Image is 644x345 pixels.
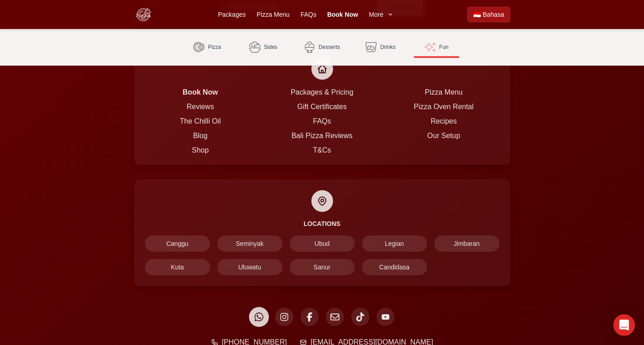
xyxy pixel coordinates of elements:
span: Desserts [319,43,340,51]
a: FAQs [301,10,316,19]
img: Drinks [366,42,376,53]
a: Blog [193,132,207,139]
a: Ubud [290,235,355,252]
span: Bahasa [483,10,504,19]
a: Beralih ke Bahasa Indonesia [467,7,510,22]
a: Book Now [327,10,358,19]
a: Uluwatu [217,259,282,275]
a: FAQs [313,117,331,125]
a: Gift Certificates [297,103,347,110]
a: Recipes [431,117,457,125]
img: Desserts [304,42,315,53]
span: Fun [439,43,449,51]
img: Pizza [193,42,204,53]
div: Open Intercom Messenger [613,314,635,336]
a: Pizza Oven Rental [414,103,474,110]
a: Canggu [145,235,210,252]
a: Legian [362,235,427,252]
a: Jimbaran [434,235,499,252]
a: Pizza [185,36,230,58]
span: More [369,10,383,19]
a: Book Now [183,88,218,96]
a: Kuta [145,259,210,275]
span: Pizza [208,43,221,51]
img: Sides [249,42,260,53]
a: Our Setup [427,132,460,139]
a: Sanur [290,259,355,275]
a: The Chilli Oil [180,117,221,125]
a: Bali Pizza Reviews [291,132,353,139]
a: Fun [414,36,459,58]
a: Seminyak [217,235,282,252]
a: Pizza Menu [257,10,290,19]
a: Shop [192,146,208,154]
a: Packages & Pricing [291,88,353,96]
span: Drinks [380,43,395,51]
a: T&Cs [313,146,331,154]
a: Pizza Menu [425,88,463,96]
h4: Locations [145,219,499,228]
a: Sides [241,36,286,58]
img: Bali Pizza Party Logo [134,5,152,24]
a: Reviews [187,103,214,110]
a: Packages [218,10,245,19]
span: Sides [264,43,277,51]
img: Fun [425,42,436,53]
a: Candidasa [362,259,427,275]
button: More [369,10,394,19]
a: Drinks [358,36,403,58]
a: Desserts [297,36,347,58]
